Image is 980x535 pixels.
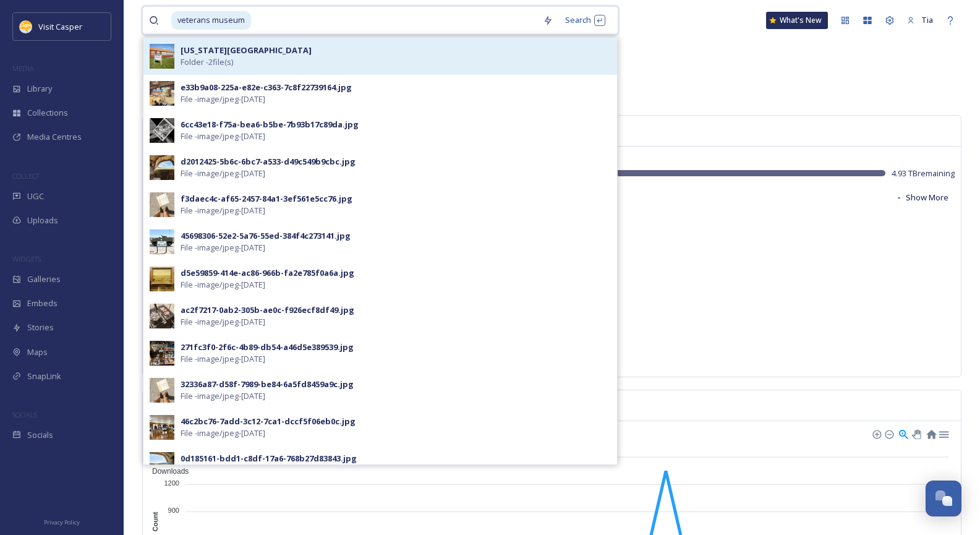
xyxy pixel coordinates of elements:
span: Stories [27,322,54,333]
div: 32336a87-d58f-7989-be84-6a5fd8459a9c.jpg [181,379,354,390]
span: veterans museum [171,11,251,29]
div: Reset Zoom [926,428,936,439]
div: Panning [912,430,919,437]
div: 45698306-52e2-5a76-55ed-384f4c273141.jpg [181,230,351,242]
span: Galleries [27,273,61,285]
img: 0f197cb0-751d-421b-b697-ed7cff475d68.jpg [150,341,174,366]
span: Socials [27,429,53,441]
a: Tia [901,8,939,32]
span: Media Centres [27,131,82,143]
div: ac2f7217-0ab2-305b-ae0c-f926ecf8df49.jpg [181,304,354,316]
div: 0d185161-bdd1-c8df-17a6-768b27d83843.jpg [181,453,357,464]
img: ecca7f57-824c-40dc-9dfc-2763a21a9fd4.jpg [150,267,174,291]
span: File - image/jpeg - [DATE] [181,353,265,365]
span: Embeds [27,297,58,309]
img: 403eb8b1-f7d0-4f67-be81-61e51b6e7dd8.jpg [150,415,174,440]
span: SOCIALS [12,410,37,419]
div: 46c2bc76-7add-3c12-7ca1-dccf5f06eb0c.jpg [181,416,356,427]
span: File - image/jpeg - [DATE] [181,131,265,142]
span: File - image/jpeg - [DATE] [181,242,265,254]
span: 4.93 TB remaining [892,168,955,179]
img: 7894f3c4-02c8-4988-b65a-b24faf438f37.jpg [150,378,174,403]
div: Selection Zoom [898,428,908,439]
span: File - image/jpeg - [DATE] [181,205,265,216]
div: Zoom Out [884,429,893,438]
span: Uploads [27,215,58,226]
tspan: 900 [168,507,179,514]
span: File - image/jpeg - [DATE] [181,93,265,105]
tspan: 1200 [164,479,179,487]
div: d5e59859-414e-ac86-966b-fa2e785f0a6a.jpg [181,267,354,279]
a: What's New [766,12,828,29]
img: 9a76991d-1190-4f01-92f1-126263967b84.jpg [150,155,174,180]
span: Downloads [143,467,189,476]
span: File - image/jpeg - [DATE] [181,168,265,179]
span: File - image/jpeg - [DATE] [181,316,265,328]
a: Privacy Policy [44,514,80,529]
span: Tia [921,14,933,25]
img: 966aadd5-7042-4ee8-9014-1e768cbe8323.jpg [150,81,174,106]
span: MEDIA [12,64,34,73]
img: 098e1eb0-9a6d-4292-bfd3-d1767feafeb7.jpg [150,229,174,254]
strong: [US_STATE][GEOGRAPHIC_DATA] [181,45,312,56]
img: ff9b559e-a849-483a-87d7-15ef4a66742a.jpg [150,304,174,328]
img: 9c93e884-58e3-422c-8cf5-711fcc669420.jpg [150,192,174,217]
img: 155780.jpg [20,20,32,33]
img: 24c43e8b-33a9-4dd4-bf8b-36efa712b606.jpg [150,452,174,477]
span: Visit Casper [38,21,82,32]
div: 271fc3f0-2f6c-4b89-db54-a46d5e389539.jpg [181,341,354,353]
span: File - image/jpeg - [DATE] [181,279,265,291]
span: Library [27,83,52,95]
text: Count [151,511,159,531]
span: File - image/jpeg - [DATE] [181,390,265,402]
span: WIDGETS [12,254,41,263]
span: Privacy Policy [44,518,80,526]
div: d2012425-5b6c-6bc7-a533-d49c549b9cbc.jpg [181,156,356,168]
span: File - image/jpeg - [DATE] [181,427,265,439]
img: e9ad8bce-e183-4484-8315-66a819ce81dc.jpg [150,118,174,143]
span: Folder - 2 file(s) [181,56,233,68]
div: Menu [938,428,948,439]
div: 6cc43e18-f75a-bea6-b5be-7b93b17c89da.jpg [181,119,359,131]
span: UGC [27,190,44,202]
span: COLLECT [12,171,39,181]
div: f3daec4c-af65-2457-84a1-3ef561e5cc76.jpg [181,193,352,205]
div: Zoom In [872,429,880,438]
span: Collections [27,107,68,119]
div: Search [559,8,611,32]
span: SnapLink [27,370,61,382]
button: Show More [889,186,955,210]
button: Open Chat [926,481,961,516]
div: e33b9a08-225a-e82e-c363-7c8f22739164.jpg [181,82,352,93]
span: Maps [27,346,48,358]
img: 8e5ea369-b768-4193-8bf2-b3be702733c2.jpg [150,44,174,69]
